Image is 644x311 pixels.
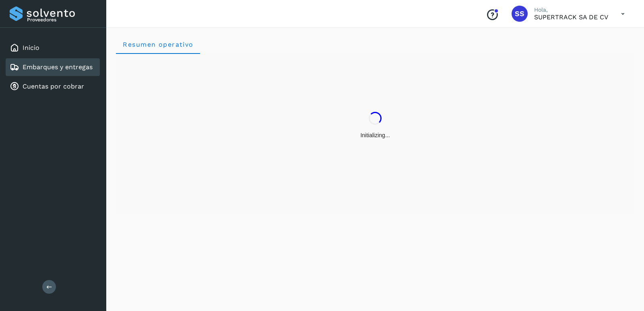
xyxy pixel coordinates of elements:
[6,39,100,57] div: Inicio
[23,63,93,71] a: Embarques y entregas
[534,6,608,13] p: Hola,
[534,13,608,21] p: SUPERTRACK SA DE CV
[122,41,194,48] span: Resumen operativo
[6,78,100,95] div: Cuentas por cobrar
[23,44,39,51] a: Inicio
[6,58,100,76] div: Embarques y entregas
[23,82,84,90] a: Cuentas por cobrar
[27,17,97,23] p: Proveedores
